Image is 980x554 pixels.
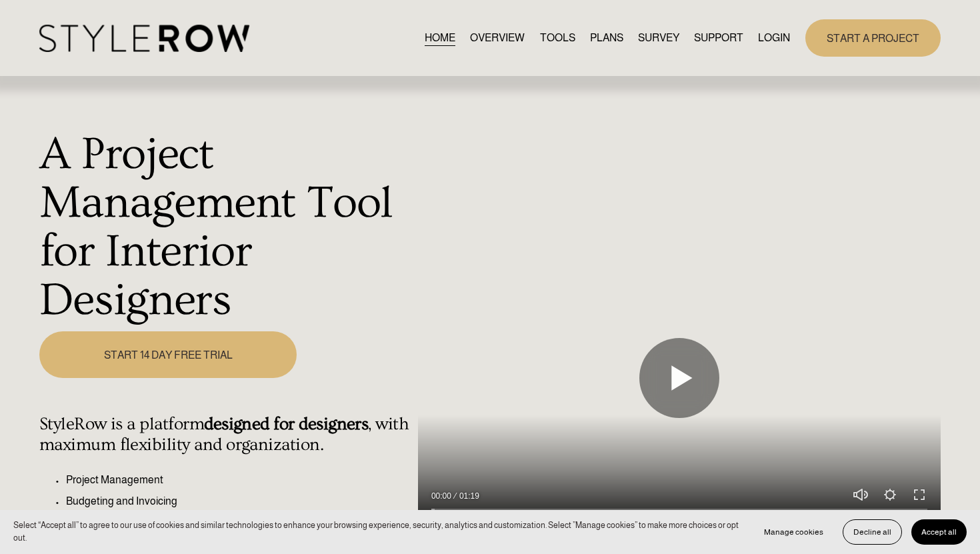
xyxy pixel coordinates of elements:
a: PLANS [590,29,623,47]
h1: A Project Management Tool for Interior Designers [39,130,411,324]
button: Manage cookies [754,519,833,545]
a: OVERVIEW [470,29,525,47]
a: LOGIN [758,29,790,47]
p: Budgeting and Invoicing [66,493,411,509]
span: SUPPORT [694,30,743,46]
button: Accept all [911,519,967,545]
p: Project Management [66,472,411,488]
a: TOOLS [540,29,575,47]
a: SURVEY [638,29,679,47]
img: StyleRow [39,25,249,52]
div: Duration [455,489,483,503]
strong: designed for designers [204,414,368,434]
h4: StyleRow is a platform , with maximum flexibility and organization. [39,414,411,455]
a: START A PROJECT [805,19,941,56]
button: Play [639,338,719,418]
a: HOME [425,29,455,47]
span: Manage cookies [764,527,823,537]
div: Current time [431,489,455,503]
span: Accept all [921,527,957,537]
button: Decline all [843,519,902,545]
span: Decline all [853,527,891,537]
p: Select “Accept all” to agree to our use of cookies and similar technologies to enhance your brows... [13,519,741,544]
a: START 14 DAY FREE TRIAL [39,331,297,377]
input: Seek [431,505,927,514]
a: folder dropdown [694,29,743,47]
